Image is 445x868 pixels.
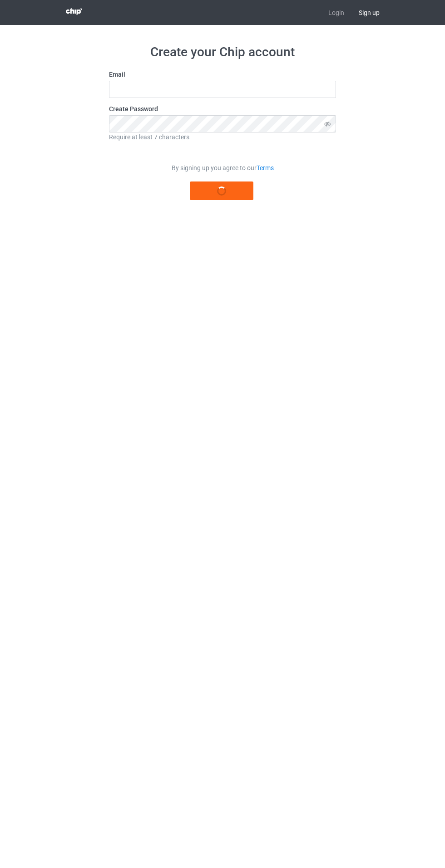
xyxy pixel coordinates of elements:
[257,164,274,172] a: Terms
[109,132,336,142] div: Require at least 7 characters
[109,104,336,113] label: Create Password
[109,44,336,60] h1: Create your Chip account
[190,181,253,200] button: Register
[66,8,82,15] img: 3d383065fc803cdd16c62507c020ddf8.png
[109,163,336,172] div: By signing up you agree to our
[109,70,336,79] label: Email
